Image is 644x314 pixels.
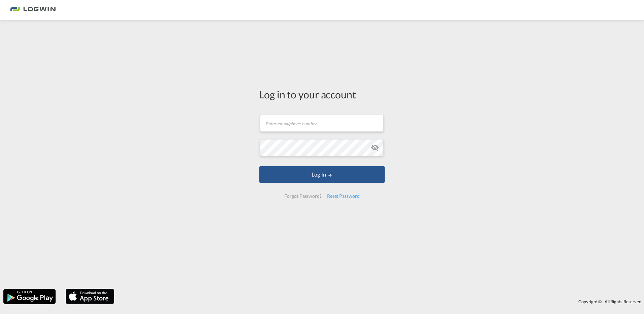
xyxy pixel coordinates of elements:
[118,296,644,307] div: Copyright © . All Rights Reserved
[3,288,56,305] img: google.png
[10,3,56,18] img: 2761ae10d95411efa20a1f5e0282d2d7.png
[324,190,362,202] div: Reset Password
[259,87,385,101] div: Log in to your account
[260,115,384,132] input: Enter email/phone number
[259,166,385,183] button: LOGIN
[65,288,115,305] img: apple.png
[282,190,324,202] div: Forgot Password?
[371,144,379,152] md-icon: icon-eye-off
